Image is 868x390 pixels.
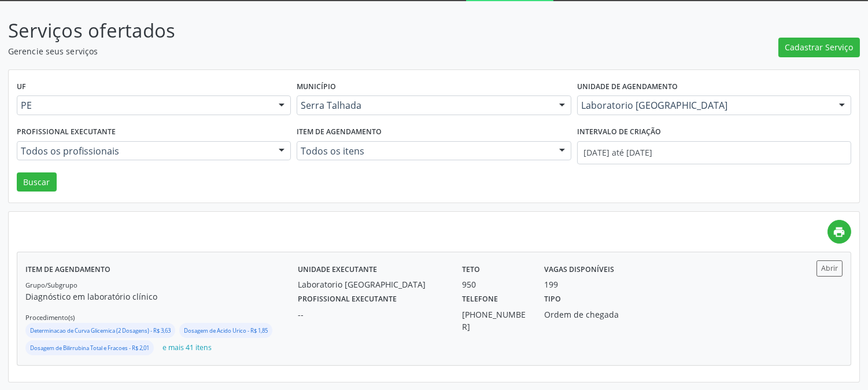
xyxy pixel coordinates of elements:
[828,220,851,244] a: print
[298,308,446,321] div: --
[577,141,851,164] input: Selecione um intervalo
[298,278,446,290] div: Laboratorio [GEOGRAPHIC_DATA]
[817,260,843,276] button: Abrir
[462,260,480,278] label: Teto
[462,278,528,290] div: 950
[17,78,26,96] label: UF
[17,123,116,141] label: Profissional executante
[17,172,57,192] button: Buscar
[184,327,268,334] small: Dosagem de Acido Urico - R$ 1,85
[301,100,547,111] span: Serra Talhada
[25,260,110,278] label: Item de agendamento
[544,260,614,278] label: Vagas disponíveis
[544,278,558,290] div: 199
[30,344,149,352] small: Dosagem de Bilirrubina Total e Fracoes - R$ 2,01
[462,290,498,308] label: Telefone
[577,123,661,141] label: Intervalo de criação
[301,145,547,157] span: Todos os itens
[785,41,854,53] span: Cadastrar Serviço
[833,226,846,238] i: print
[298,260,377,278] label: Unidade executante
[297,123,382,141] label: Item de agendamento
[778,38,860,57] button: Cadastrar Serviço
[544,290,561,308] label: Tipo
[21,145,267,157] span: Todos os profissionais
[544,308,651,321] div: Ordem de chegada
[8,16,604,45] p: Serviços ofertados
[462,308,528,333] div: [PHONE_NUMBER]
[25,313,75,322] small: Procedimento(s)
[8,45,604,57] p: Gerencie seus serviços
[298,290,397,308] label: Profissional executante
[25,290,298,303] p: Diagnóstico em laboratório clínico
[25,281,77,289] small: Grupo/Subgrupo
[577,78,678,96] label: Unidade de agendamento
[581,100,828,111] span: Laboratorio [GEOGRAPHIC_DATA]
[297,78,336,96] label: Município
[158,340,216,356] button: e mais 41 itens
[21,100,267,111] span: PE
[30,327,171,334] small: Determinacao de Curva Glicemica (2 Dosagens) - R$ 3,63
